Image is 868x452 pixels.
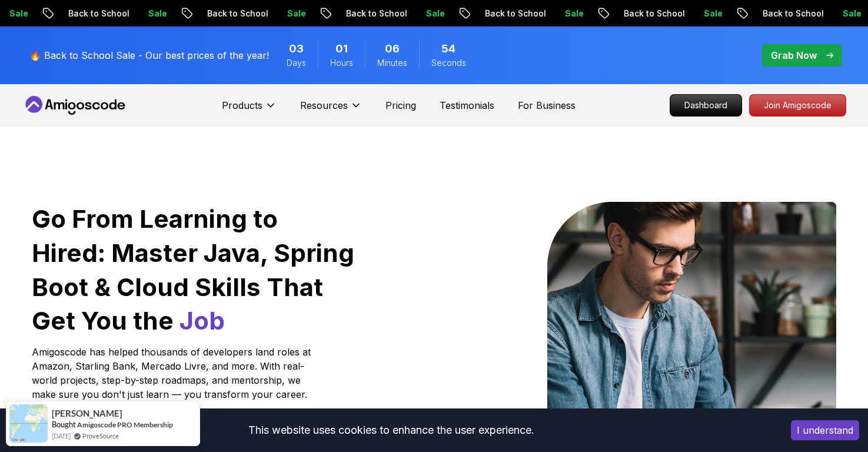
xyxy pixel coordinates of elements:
span: 54 Seconds [441,41,455,57]
a: Testimonials [440,98,494,112]
p: Amigoscode has helped thousands of developers land roles at Amazon, Starling Bank, Mercado Livre,... [32,345,314,401]
img: provesource social proof notification image [9,404,48,443]
p: Grab Now [771,48,817,62]
button: Products [222,98,277,122]
p: Sale [260,8,298,19]
p: Dashboard [670,95,741,116]
span: 1 Hours [335,41,348,57]
p: Back to School [736,8,816,19]
a: Dashboard [670,94,742,117]
p: Sale [121,8,159,19]
span: Job [179,305,225,335]
a: ProveSource [82,431,119,441]
p: Back to School [458,8,538,19]
a: Pricing [385,98,416,112]
p: Join Amigoscode [750,95,846,116]
span: [PERSON_NAME] [52,408,122,418]
span: Seconds [431,57,466,69]
span: Bought [52,420,76,429]
a: Amigoscode PRO Membership [77,420,173,429]
p: Products [222,98,262,112]
span: 3 Days [289,41,304,57]
p: Back to School [41,8,121,19]
p: Sale [538,8,576,19]
p: Resources [300,98,348,112]
p: Sale [677,8,714,19]
p: Back to School [597,8,677,19]
p: Back to School [319,8,399,19]
p: Back to School [180,8,260,19]
button: Resources [300,98,362,122]
span: Hours [330,57,353,69]
div: This website uses cookies to enhance the user experience. [9,417,773,443]
span: Days [287,57,306,69]
button: Accept cookies [791,420,859,440]
p: Sale [816,8,853,19]
p: 🔥 Back to School Sale - Our best prices of the year! [29,48,269,62]
span: [DATE] [52,431,71,441]
p: Sale [399,8,437,19]
h1: Go From Learning to Hired: Master Java, Spring Boot & Cloud Skills That Get You the [32,202,356,338]
a: For Business [518,98,576,112]
a: Join Amigoscode [749,94,846,117]
span: Minutes [377,57,407,69]
span: 6 Minutes [385,41,400,57]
